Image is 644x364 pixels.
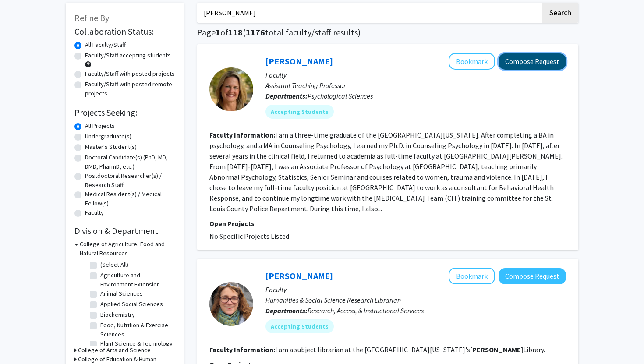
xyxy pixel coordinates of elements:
span: Refine By [74,12,109,23]
button: Search [542,3,578,23]
label: Agriculture and Environment Extension [100,271,173,289]
label: Undergraduate(s) [85,132,131,141]
mat-chip: Accepting Students [265,319,334,333]
p: Faculty [265,284,566,295]
b: Departments: [265,306,308,315]
mat-chip: Accepting Students [265,105,334,119]
span: Research, Access, & Instructional Services [308,306,424,315]
span: No Specific Projects Listed [209,232,289,240]
button: Compose Request to Rachel Brekhus [499,268,566,284]
span: 1 [216,27,220,38]
label: Plant Science & Technology [100,339,173,348]
fg-read-more: I am a subject librarian at the [GEOGRAPHIC_DATA][US_STATE]'s Library. [275,345,545,354]
button: Add Carrie Ellis-Kalton to Bookmarks [449,53,495,70]
label: Faculty/Staff with posted projects [85,69,175,78]
label: All Faculty/Staff [85,40,126,49]
fg-read-more: I am a three-time graduate of the [GEOGRAPHIC_DATA][US_STATE]. After completing a BA in psycholog... [209,131,563,213]
label: Animal Sciences [100,289,143,298]
label: Medical Resident(s) / Medical Fellow(s) [85,190,175,208]
h3: College of Agriculture, Food and Natural Resources [80,240,175,258]
a: [PERSON_NAME] [265,56,333,67]
p: Faculty [265,70,566,80]
label: Faculty/Staff with posted remote projects [85,80,175,98]
h2: Division & Department: [74,226,175,236]
input: Search Keywords [197,3,541,23]
span: 1176 [246,27,265,38]
label: Postdoctoral Researcher(s) / Research Staff [85,171,175,190]
label: Biochemistry [100,310,135,319]
label: (Select All) [100,260,128,269]
b: [PERSON_NAME] [470,345,523,354]
label: Applied Social Sciences [100,300,163,309]
label: Food, Nutrition & Exercise Sciences [100,321,173,339]
h3: College of Arts and Science [78,346,151,355]
p: Humanities & Social Science Research Librarian [265,295,566,305]
p: Open Projects [209,218,566,229]
label: Faculty/Staff accepting students [85,51,171,60]
button: Add Rachel Brekhus to Bookmarks [449,268,495,284]
iframe: Chat [7,325,37,357]
b: Departments: [265,92,308,100]
label: Doctoral Candidate(s) (PhD, MD, DMD, PharmD, etc.) [85,153,175,171]
a: [PERSON_NAME] [265,270,333,281]
label: Faculty [85,208,104,217]
span: 118 [228,27,243,38]
h2: Collaboration Status: [74,26,175,37]
label: Master's Student(s) [85,142,137,152]
button: Compose Request to Carrie Ellis-Kalton [499,53,566,70]
b: Faculty Information: [209,345,275,354]
h1: Page of ( total faculty/staff results) [197,27,578,38]
h2: Projects Seeking: [74,107,175,118]
span: Psychological Sciences [308,92,373,100]
b: Faculty Information: [209,131,275,139]
p: Assistant Teaching Professor [265,80,566,91]
label: All Projects [85,121,115,131]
